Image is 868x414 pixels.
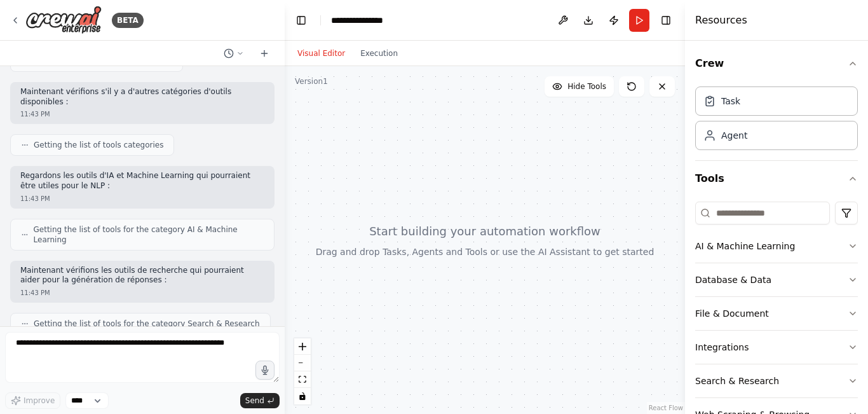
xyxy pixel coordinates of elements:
nav: breadcrumb [331,14,395,27]
button: Integrations [695,331,858,364]
button: Send [240,393,280,408]
button: Execution [353,46,405,61]
button: AI & Machine Learning [695,230,858,263]
button: Database & Data [695,263,858,296]
button: fit view [294,371,311,388]
button: Tools [695,161,858,197]
div: 11:43 PM [20,109,264,119]
div: Agent [721,129,747,142]
div: Crew [695,81,858,160]
button: Start a new chat [254,46,275,61]
div: Version 1 [295,76,328,86]
img: Logo [25,6,102,34]
span: Getting the list of tools for the category Search & Research [34,319,260,329]
button: Visual Editor [290,46,353,61]
span: Improve [24,396,55,406]
span: Getting the list of tools for the category AI & Machine Learning [34,224,264,245]
p: Maintenant vérifions s'il y a d'autres catégories d'outils disponibles : [20,87,264,107]
button: Switch to previous chat [219,46,249,61]
div: 11:43 PM [20,194,264,204]
span: Hide Tools [567,81,606,92]
button: toggle interactivity [294,388,311,404]
h4: Resources [695,13,747,28]
a: React Flow attribution [649,404,683,411]
button: zoom in [294,338,311,355]
span: Getting the list of tools categories [34,140,163,150]
div: Task [721,95,740,107]
button: Improve [5,392,60,409]
button: Hide right sidebar [657,11,675,29]
p: Maintenant vérifions les outils de recherche qui pourraient aider pour la génération de réponses : [20,266,264,286]
div: BETA [112,13,144,28]
button: zoom out [294,355,311,371]
button: File & Document [695,297,858,330]
button: Hide Tools [545,76,614,97]
button: Crew [695,46,858,81]
button: Click to speak your automation idea [255,361,275,380]
div: React Flow controls [294,338,311,404]
p: Regardons les outils d'IA et Machine Learning qui pourraient être utiles pour le NLP : [20,171,264,191]
button: Hide left sidebar [292,11,310,29]
button: Search & Research [695,364,858,397]
div: 11:43 PM [20,288,264,298]
span: Send [245,396,264,406]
